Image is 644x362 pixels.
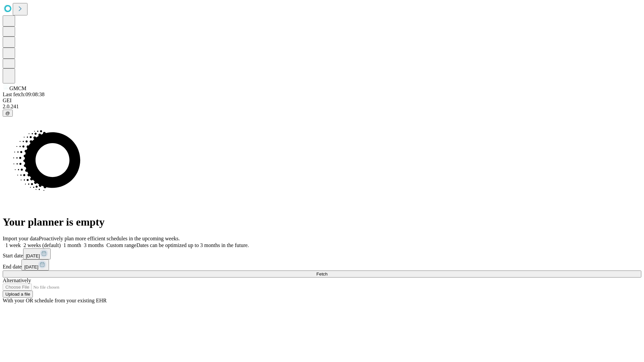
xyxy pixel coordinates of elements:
[3,104,641,110] div: 2.0.241
[5,242,21,248] span: 1 week
[3,270,641,278] button: Fetch
[23,242,61,248] span: 2 weeks (default)
[21,259,49,270] button: [DATE]
[63,242,81,248] span: 1 month
[137,242,249,248] span: Dates can be optimized up to 3 months in the future.
[3,216,641,228] h1: Your planner is empty
[316,271,327,277] span: Fetch
[3,291,33,298] button: Upload a file
[106,242,136,248] span: Custom range
[3,298,107,303] span: With your OR schedule from your existing EHR
[3,248,641,259] div: Start date
[3,236,39,241] span: Import your data
[39,236,180,241] span: Proactively plan more efficient schedules in the upcoming weeks.
[84,242,104,248] span: 3 months
[3,110,13,117] button: @
[3,92,45,97] span: Last fetch: 09:08:38
[3,278,31,283] span: Alternatively
[3,259,641,270] div: End date
[26,253,40,258] span: [DATE]
[9,85,26,91] span: GMCM
[5,111,10,116] span: @
[24,264,38,269] span: [DATE]
[3,98,641,104] div: GEI
[23,248,51,259] button: [DATE]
